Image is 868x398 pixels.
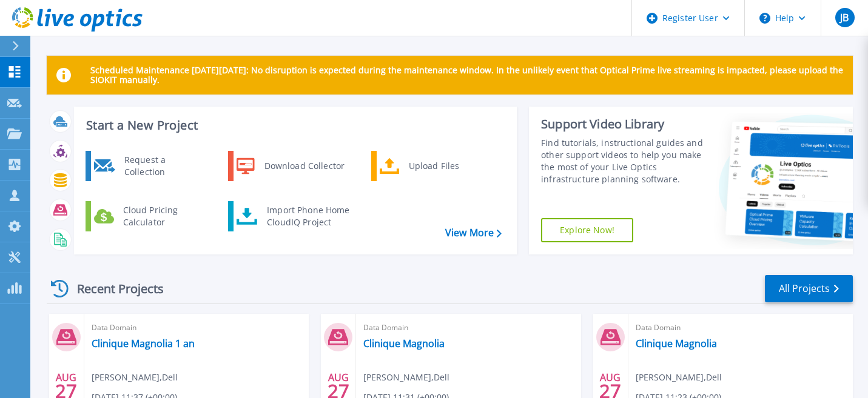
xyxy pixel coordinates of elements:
[55,386,77,396] span: 27
[47,274,180,303] div: Recent Projects
[363,321,573,334] span: Data Domain
[258,154,350,178] div: Download Collector
[599,386,621,396] span: 27
[261,204,355,228] div: Import Phone Home CloudIQ Project
[118,154,207,178] div: Request a Collection
[363,337,445,350] a: Clinique Magnolia
[328,386,349,396] span: 27
[117,204,207,228] div: Cloud Pricing Calculator
[541,137,703,185] div: Find tutorials, instructional guides and other support videos to help you make the most of your L...
[541,218,633,242] a: Explore Now!
[371,151,496,181] a: Upload Files
[840,13,849,22] span: JB
[86,119,501,132] h3: Start a New Project
[86,201,210,231] a: Cloud Pricing Calculator
[765,275,853,302] a: All Projects
[92,337,195,350] a: Clinique Magnolia 1 an
[636,337,717,350] a: Clinique Magnolia
[541,116,703,132] div: Support Video Library
[86,151,210,181] a: Request a Collection
[92,321,301,334] span: Data Domain
[636,321,846,334] span: Data Domain
[403,154,493,178] div: Upload Files
[445,227,502,239] a: View More
[92,371,178,384] span: [PERSON_NAME] , Dell
[636,371,722,384] span: [PERSON_NAME] , Dell
[228,151,352,181] a: Download Collector
[90,65,843,85] p: Scheduled Maintenance [DATE][DATE]: No disruption is expected during the maintenance window. In t...
[363,371,449,384] span: [PERSON_NAME] , Dell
